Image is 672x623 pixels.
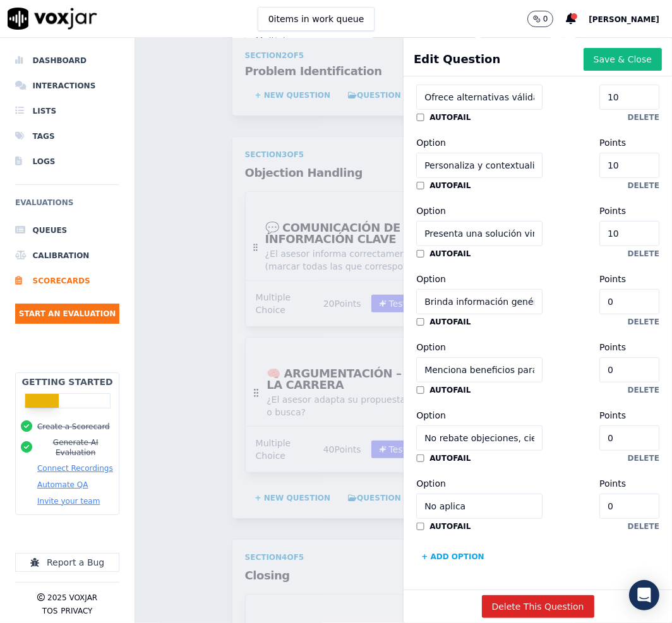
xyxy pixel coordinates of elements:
button: delete [628,249,659,259]
img: voxjar logo [8,8,97,30]
button: Invite your team [37,496,100,506]
h2: Getting Started [22,376,113,388]
button: 0 [527,11,567,27]
button: 0items in work queue [258,7,375,31]
button: Generate AI Evaluation [37,437,114,458]
button: Save & Close [584,48,662,71]
label: Option [416,478,446,489]
button: TOS [42,606,57,616]
a: Dashboard [15,48,119,73]
label: Points [599,410,626,420]
button: Delete This Question [482,595,594,618]
a: Tags [15,124,119,149]
button: delete [628,112,659,122]
label: Option [416,274,446,284]
label: autofail [429,181,471,191]
button: delete [628,317,659,327]
button: delete [628,181,659,191]
button: Start an Evaluation [15,304,119,324]
label: Option [416,206,446,216]
p: 0 [543,14,548,24]
label: Points [599,206,626,216]
h6: Evaluations [15,195,119,218]
h1: Edit Question [414,50,500,68]
a: Queues [15,218,119,243]
a: Scorecards [15,268,119,294]
a: Calibration [15,243,119,268]
button: Report a Bug [15,553,119,572]
div: Open Intercom Messenger [629,580,659,610]
a: Logs [15,149,119,174]
button: [PERSON_NAME] [589,11,672,27]
span: [PERSON_NAME] [589,15,659,24]
p: 2025 Voxjar [47,593,97,603]
label: autofail [429,521,471,531]
button: Create a Scorecard [37,422,110,432]
label: Points [599,138,626,148]
a: Interactions [15,73,119,98]
label: Option [416,410,446,420]
a: Lists [15,98,119,124]
button: Automate QA [37,480,88,490]
label: Points [599,342,626,352]
button: + Add option [416,547,489,567]
button: delete [628,385,659,395]
button: delete [628,521,659,531]
label: autofail [429,317,471,327]
label: autofail [429,385,471,395]
label: autofail [429,249,471,259]
label: Option [416,138,446,148]
button: Privacy [61,606,92,616]
button: delete [628,453,659,463]
label: Points [599,274,626,284]
label: autofail [429,112,471,122]
button: 0 [527,11,554,27]
button: Connect Recordings [37,463,113,473]
label: Option [416,342,446,352]
label: autofail [429,453,471,463]
label: Points [599,478,626,489]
